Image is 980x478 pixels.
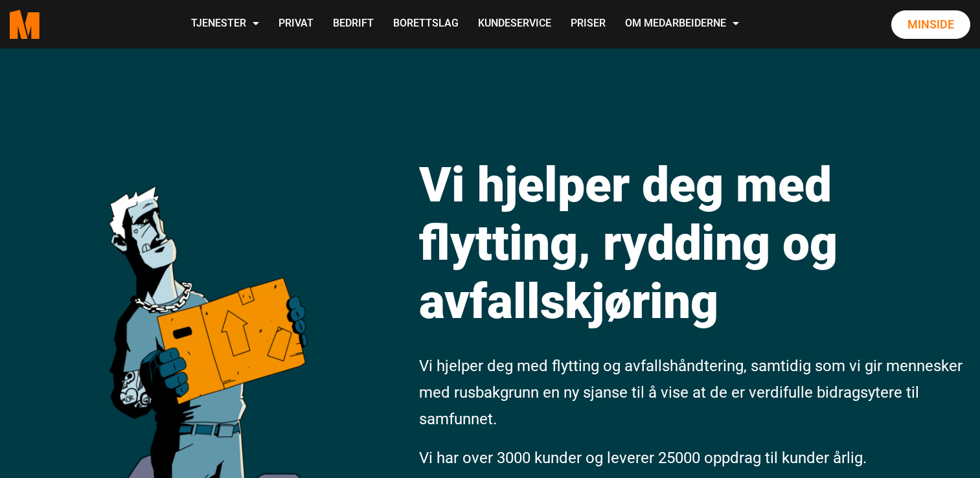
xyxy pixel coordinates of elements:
span: Vi har over 3000 kunder og leverer 25000 oppdrag til kunder årlig. [419,449,867,467]
a: Om Medarbeiderne [615,1,749,47]
span: Vi hjelper deg med flytting og avfallshåndtering, samtidig som vi gir mennesker med rusbakgrunn e... [419,357,963,428]
a: Bedrift [323,1,383,47]
h1: Vi hjelper deg med flytting, rydding og avfallskjøring [419,155,966,330]
a: Tjenester [181,1,269,47]
a: Minside [891,10,970,39]
a: Borettslag [383,1,468,47]
a: Privat [269,1,323,47]
a: Kundeservice [468,1,561,47]
a: Priser [561,1,615,47]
